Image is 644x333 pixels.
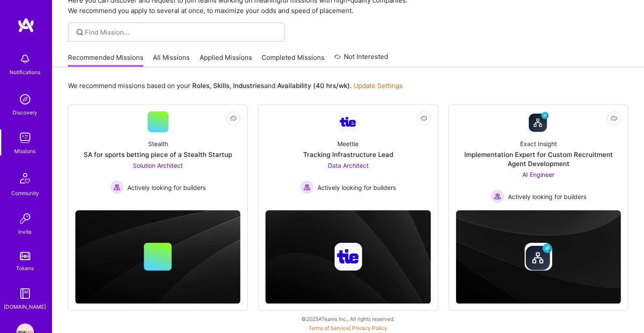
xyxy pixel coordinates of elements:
div: Community [11,189,39,198]
a: Not Interested [334,52,388,67]
img: teamwork [16,129,34,147]
span: Solution Architect [133,162,183,169]
div: Stealth [148,139,168,148]
div: Notifications [10,68,41,77]
span: | [309,325,388,331]
b: Industries [233,82,264,90]
i: icon EyeClosed [421,115,427,122]
a: Company LogoExact InsightImplementation Expert for Custom Recruitment Agent DevelopmentAI Enginee... [456,111,621,203]
a: Privacy Policy [353,325,388,331]
img: Company Logo [338,113,359,131]
a: All Missions [153,53,190,67]
b: Availability (40 hrs/wk) [277,82,350,90]
a: Terms of Service [309,325,350,331]
div: Discovery [13,108,38,117]
div: Missions [15,147,36,156]
div: Tracking Infrastructure Lead [303,150,393,159]
img: Company Logo [528,111,549,132]
img: Community [15,168,36,189]
a: Update Settings [353,82,403,90]
p: We recommend missions based on your , , and . [68,81,403,90]
input: Find Mission... [85,28,278,37]
img: Actively looking for builders [300,180,314,194]
img: guide book [16,285,34,302]
div: Invite [19,227,32,236]
b: Roles [192,82,210,90]
span: AI Engineer [522,171,554,178]
div: Tokens [16,264,34,273]
div: © 2025 ATeams Inc., All rights reserved. [52,308,644,330]
img: cover [265,210,430,304]
img: cover [456,210,621,304]
img: tokens [20,252,30,260]
span: Actively looking for builders [127,183,206,192]
i: icon EyeClosed [230,115,237,122]
span: Actively looking for builders [317,183,396,192]
img: discovery [16,91,34,108]
a: StealthSA for sports betting piece of a Stealth StartupSolution Architect Actively looking for bu... [75,111,240,203]
img: cover [75,210,240,304]
div: Implementation Expert for Custom Recruitment Agent Development [456,150,621,168]
i: icon EyeClosed [611,115,618,122]
b: Skills [213,82,230,90]
img: Actively looking for builders [110,180,124,194]
img: Actively looking for builders [491,189,505,203]
img: Company logo [334,243,362,271]
span: Actively looking for builders [508,192,586,201]
img: Invite [16,210,34,227]
div: Meettie [337,139,359,148]
a: Company LogoMeettieTracking Infrastructure LeadData Architect Actively looking for buildersActive... [265,111,430,203]
a: Recommended Missions [68,53,143,67]
div: SA for sports betting piece of a Stealth Startup [84,150,232,159]
i: icon SearchGrey [75,27,85,37]
span: Data Architect [328,162,369,169]
div: Exact Insight [520,139,557,148]
img: bell [16,50,34,68]
div: [DOMAIN_NAME] [4,302,46,311]
img: Company logo [524,243,552,271]
img: logo [17,17,35,33]
a: Completed Missions [262,53,325,67]
a: Applied Missions [200,53,252,67]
